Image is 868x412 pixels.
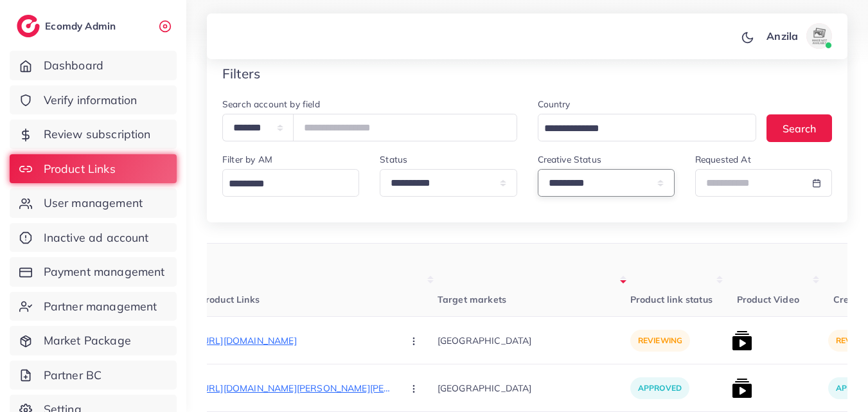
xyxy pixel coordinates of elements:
span: Review subscription [44,126,151,143]
span: Payment management [44,264,165,280]
a: Inactive ad account [10,223,177,253]
p: [GEOGRAPHIC_DATA] [438,373,630,402]
span: Dashboard [44,57,103,74]
span: Inactive ad account [44,229,149,246]
input: Search for option [224,174,351,194]
label: Country [538,98,571,111]
a: Product Links [10,154,177,184]
a: Market Package [10,326,177,355]
label: Filter by AM [222,153,272,166]
p: reviewing [630,330,690,352]
a: logoEcomdy Admin [17,15,119,37]
img: list product video [732,378,752,399]
a: User management [10,188,177,218]
button: Search [766,114,832,142]
span: Partner management [44,298,157,315]
p: approved [630,377,689,399]
div: Search for option [222,169,359,197]
span: Market Package [44,332,131,349]
a: Dashboard [10,51,177,80]
img: list product video [732,330,752,351]
label: Requested At [695,153,751,166]
label: Search account by field [222,98,320,111]
a: Payment management [10,257,177,287]
a: Anzilaavatar [759,23,837,49]
span: Target markets [438,294,506,305]
a: Verify information [10,85,177,115]
label: Status [380,153,407,166]
span: User management [44,195,143,211]
span: Partner BC [44,367,102,384]
img: avatar [806,23,832,49]
h4: Filters [222,66,260,82]
h2: Ecomdy Admin [45,20,119,32]
p: [URL][DOMAIN_NAME][PERSON_NAME][PERSON_NAME] [200,381,393,396]
input: Search for option [540,119,740,139]
p: [URL][DOMAIN_NAME] [200,333,393,348]
img: logo [17,15,40,37]
span: Product link status [630,294,713,305]
a: Review subscription [10,120,177,149]
span: Verify information [44,92,137,109]
a: Partner management [10,292,177,321]
span: Product Links [200,294,260,305]
label: Creative Status [538,153,601,166]
span: Product Links [44,161,116,177]
span: Product Video [737,294,799,305]
div: Search for option [538,114,757,141]
p: [GEOGRAPHIC_DATA] [438,326,630,355]
p: Anzila [766,28,798,44]
a: Partner BC [10,361,177,390]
